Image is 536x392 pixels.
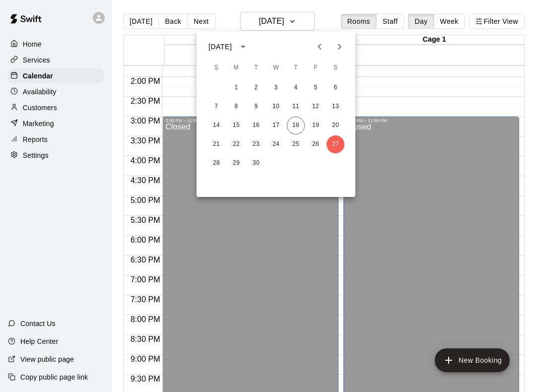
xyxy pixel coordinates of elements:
span: Monday [227,58,245,78]
button: 19 [307,117,325,134]
button: 22 [227,135,245,153]
button: 11 [287,98,305,116]
button: 10 [267,98,285,116]
button: 21 [207,135,225,153]
button: 5 [307,79,325,97]
button: 7 [207,98,225,116]
button: 14 [207,117,225,134]
button: 27 [327,135,344,153]
span: Wednesday [267,58,285,78]
button: 20 [327,117,344,134]
button: 17 [267,117,285,134]
div: [DATE] [208,42,232,52]
span: Thursday [287,58,305,78]
button: 3 [267,79,285,97]
button: 12 [307,98,325,116]
span: Friday [307,58,325,78]
button: 4 [287,79,305,97]
button: 26 [307,135,325,153]
button: 13 [327,98,344,116]
button: 8 [227,98,245,116]
button: 2 [247,79,265,97]
span: Saturday [327,58,344,78]
button: 30 [247,154,265,172]
button: 18 [287,117,305,134]
button: 29 [227,154,245,172]
span: Sunday [207,58,225,78]
button: 1 [227,79,245,97]
button: Next month [330,37,349,57]
span: Tuesday [247,58,265,78]
button: 23 [247,135,265,153]
button: 24 [267,135,285,153]
button: 15 [227,117,245,134]
button: 9 [247,98,265,116]
button: calendar view is open, switch to year view [235,38,252,55]
button: Previous month [310,37,330,57]
button: 25 [287,135,305,153]
button: 28 [207,154,225,172]
button: 16 [247,117,265,134]
button: 6 [327,79,344,97]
